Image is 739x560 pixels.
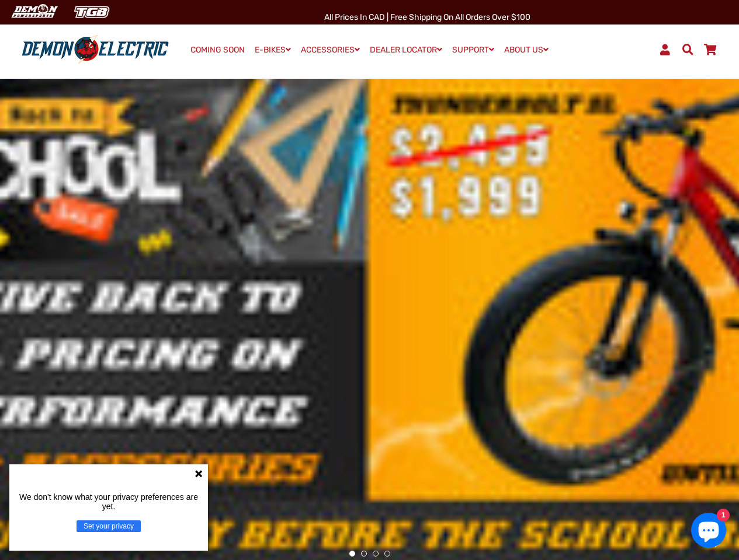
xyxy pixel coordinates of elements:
[361,551,367,556] button: 2 of 4
[6,2,62,22] img: Demon Electric
[251,41,295,58] a: E-BIKES
[324,12,530,22] span: All Prices in CAD | Free shipping on all orders over $100
[373,551,379,556] button: 3 of 4
[384,551,390,556] button: 4 of 4
[688,513,730,551] inbox-online-store-chat: Shopify online store chat
[448,41,498,58] a: SUPPORT
[297,41,364,58] a: ACCESSORIES
[18,34,173,65] img: Demon Electric logo
[349,551,355,556] button: 1 of 4
[14,492,203,511] p: We don't know what your privacy preferences are yet.
[186,42,249,58] a: COMING SOON
[68,2,116,22] img: TGB Canada
[500,41,553,58] a: ABOUT US
[366,41,446,58] a: DEALER LOCATOR
[77,520,141,532] button: Set your privacy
